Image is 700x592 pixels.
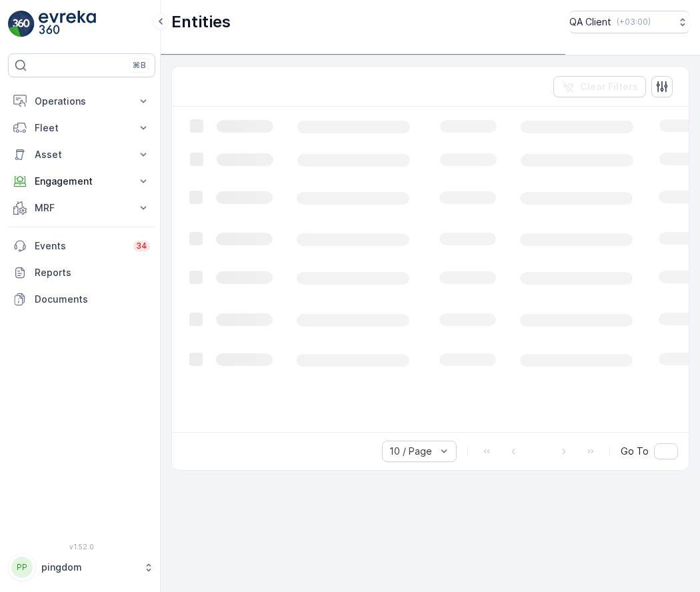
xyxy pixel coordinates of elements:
[35,148,129,161] p: Asset
[8,543,155,551] span: v 1.52.0
[35,239,125,253] p: Events
[171,11,231,33] p: Entities
[35,201,129,215] p: MRF
[11,557,33,578] div: PP
[35,266,150,279] p: Reports
[621,445,649,458] span: Go To
[617,17,651,27] p: ( +03:00 )
[35,293,150,306] p: Documents
[8,11,35,37] img: logo
[41,561,137,574] p: pingdom
[136,241,147,251] p: 34
[8,115,155,141] button: Fleet
[8,168,155,195] button: Engagement
[35,95,129,108] p: Operations
[8,259,155,286] a: Reports
[553,76,646,97] button: Clear Filters
[35,175,129,188] p: Engagement
[8,233,155,259] a: Events34
[8,553,155,581] button: PPpingdom
[8,195,155,221] button: MRF
[133,60,146,71] p: ⌘B
[8,88,155,115] button: Operations
[569,11,689,33] button: QA Client(+03:00)
[8,141,155,168] button: Asset
[39,11,96,37] img: logo_light-DOdMpM7g.png
[8,286,155,313] a: Documents
[35,121,129,135] p: Fleet
[569,15,611,29] p: QA Client
[580,80,638,93] p: Clear Filters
